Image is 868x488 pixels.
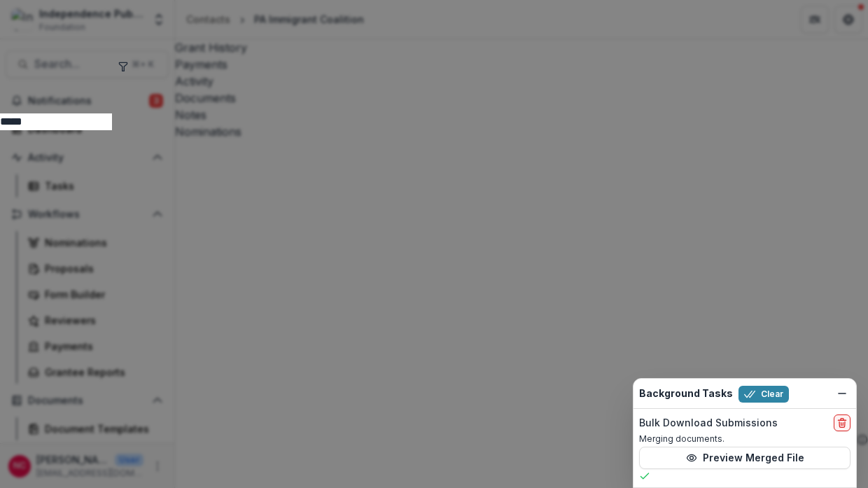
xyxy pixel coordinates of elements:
button: Clear [738,386,789,403]
h2: Bulk Download Submissions [639,417,778,429]
button: delete [834,414,850,431]
p: Merging documents. [639,433,850,445]
button: toggle filters [118,57,129,74]
h2: Background Tasks [639,388,733,400]
button: Preview Merged File [639,447,850,469]
button: Dismiss [834,385,850,402]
